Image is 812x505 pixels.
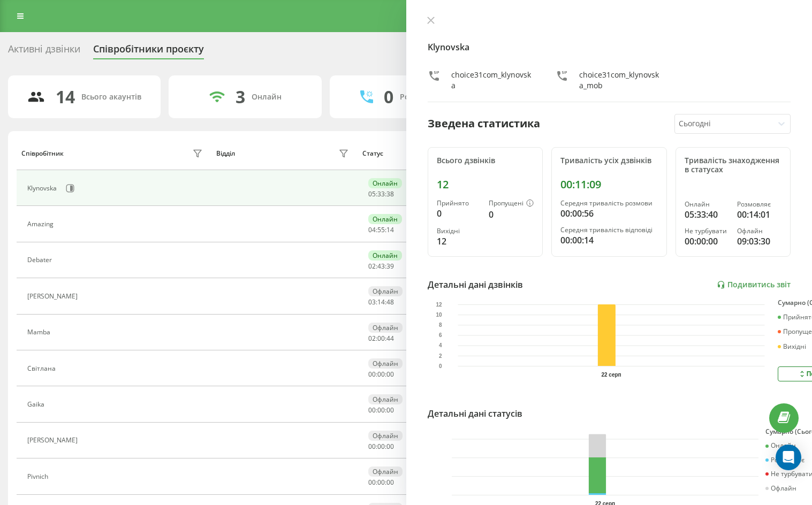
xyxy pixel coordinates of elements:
span: 00 [386,370,394,379]
div: Онлайн [685,201,729,208]
div: Debater [27,256,55,264]
div: Пропущені [489,200,534,208]
h4: Klynovska [428,41,791,53]
div: Не турбувати [685,227,729,235]
div: : : [368,407,394,414]
div: : : [368,226,394,234]
span: 03 [368,297,376,307]
div: 0 [489,208,534,221]
text: 10 [436,312,442,318]
div: 05:33:40 [685,208,729,221]
div: Всього акаунтів [81,93,141,102]
div: 00:00:14 [560,234,658,247]
div: Онлайн [368,214,402,224]
text: 2 [438,353,442,359]
div: Вихідні [778,343,806,350]
span: 00 [368,405,376,415]
div: [PERSON_NAME] [27,437,80,444]
div: 00:11:09 [560,178,658,191]
div: [PERSON_NAME] [27,293,80,300]
div: Онлайн [765,442,796,449]
div: Зведена статистика [428,116,540,132]
div: Офлайн [368,394,403,404]
div: 14 [56,87,75,107]
div: Співробітник [21,150,64,157]
div: : : [368,190,394,198]
div: : : [368,479,394,486]
div: Прийнято [437,200,481,207]
div: Тривалість усіх дзвінків [560,156,658,165]
div: Розмовляє [737,201,781,208]
div: Вихідні [437,227,481,235]
div: Офлайн [368,323,403,333]
div: Офлайн [368,286,403,296]
span: 00 [386,442,394,451]
text: 8 [438,322,442,328]
text: 0 [438,363,442,369]
span: 48 [386,297,394,307]
div: 00:14:01 [737,208,781,221]
div: Середня тривалість розмови [560,200,658,207]
span: 00 [368,370,376,379]
div: Klynovska [27,185,59,192]
div: 00:00:00 [685,235,729,248]
span: 02 [368,334,376,343]
span: 00 [386,405,394,415]
span: 00 [377,334,385,343]
div: Open Intercom Messenger [776,445,801,470]
span: 33 [377,189,385,198]
div: Онлайн [252,93,282,102]
div: Статус [362,150,383,157]
div: Офлайн [368,466,403,477]
div: Офлайн [368,358,403,369]
div: Онлайн [368,178,402,188]
div: Amazing [27,220,56,228]
div: Pivnich [27,473,51,480]
span: 02 [368,262,376,271]
div: 00:00:56 [560,207,658,220]
span: 39 [386,262,394,271]
div: Середня тривалість відповіді [560,226,658,234]
div: choice31com_klynovska [451,70,535,91]
text: 12 [436,302,442,308]
div: : : [368,299,394,306]
div: Відділ [216,150,235,157]
span: 00 [368,478,376,487]
div: 3 [236,87,245,107]
span: 05 [368,189,376,198]
span: 44 [386,334,394,343]
div: Офлайн [368,431,403,441]
span: 14 [386,225,394,234]
div: : : [368,335,394,342]
div: 12 [437,178,534,191]
div: Тривалість знаходження в статусах [685,156,782,174]
div: Онлайн [368,250,402,261]
div: Активні дзвінки [8,43,80,60]
span: 55 [377,225,385,234]
text: 22 серп [601,372,621,378]
span: 00 [377,442,385,451]
div: : : [368,371,394,378]
div: 12 [437,235,481,248]
div: Офлайн [737,227,781,235]
div: Детальні дані дзвінків [428,278,523,291]
span: 38 [386,189,394,198]
span: 00 [386,478,394,487]
span: 14 [377,297,385,307]
div: 0 [437,207,481,220]
div: Детальні дані статусів [428,407,522,420]
div: Світлана [27,365,58,372]
div: choice31com_klynovska_mob [579,70,663,91]
span: 00 [377,370,385,379]
div: : : [368,263,394,270]
div: 0 [384,87,393,107]
div: Офлайн [765,485,796,492]
div: Mamba [27,328,53,336]
div: Всього дзвінків [437,156,534,165]
a: Подивитись звіт [717,280,791,289]
span: 04 [368,225,376,234]
span: 00 [377,405,385,415]
span: 43 [377,262,385,271]
text: 6 [438,333,442,339]
div: Розмовляє [765,456,805,464]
